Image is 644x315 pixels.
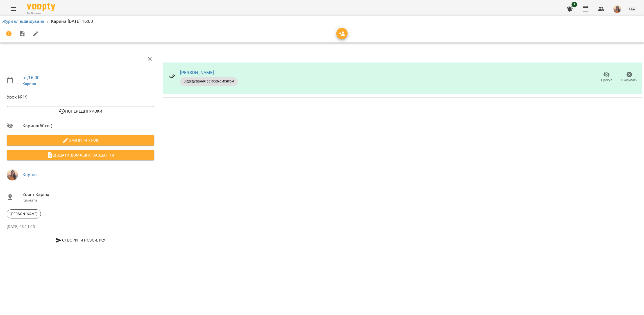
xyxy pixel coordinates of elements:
[7,211,41,216] span: [PERSON_NAME]
[9,237,152,243] span: Створити розсилку
[7,94,154,100] span: Урок №19
[621,78,638,82] span: Скасувати
[22,198,154,203] p: Кімната
[2,18,642,25] nav: breadcrumb
[51,18,93,25] p: Карина [DATE] 16:00
[11,152,150,158] span: Додати домашнє завдання
[7,224,154,230] p: [DATE] 03:11:05
[7,150,154,160] button: Додати домашнє завдання
[180,70,214,75] a: [PERSON_NAME]
[22,191,154,198] span: Zoom Каріна
[27,3,55,11] img: Voopty Logo
[601,78,612,82] span: Прогул
[613,5,621,13] img: 069e1e257d5519c3c657f006daa336a6.png
[2,19,45,24] a: Журнал відвідувань
[7,235,154,245] button: Створити розсилку
[572,2,577,7] span: 1
[11,137,150,144] span: Змінити урок
[7,135,154,145] button: Змінити урок
[7,169,18,180] img: 069e1e257d5519c3c657f006daa336a6.png
[47,18,49,25] li: /
[595,69,618,85] button: Прогул
[618,69,641,85] button: Скасувати
[627,4,637,14] button: UA
[22,122,154,129] span: Карина ( 60 хв. )
[27,12,55,15] span: For Business
[7,209,41,218] div: [PERSON_NAME]
[22,172,37,177] a: Каріна
[22,81,36,86] a: Карина
[22,75,40,80] a: вт , 16:00
[11,108,150,115] span: Попередні уроки
[7,2,20,16] button: Menu
[7,106,154,116] button: Попередні уроки
[180,79,238,84] span: Відвідування за абонементом
[629,6,635,12] span: UA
